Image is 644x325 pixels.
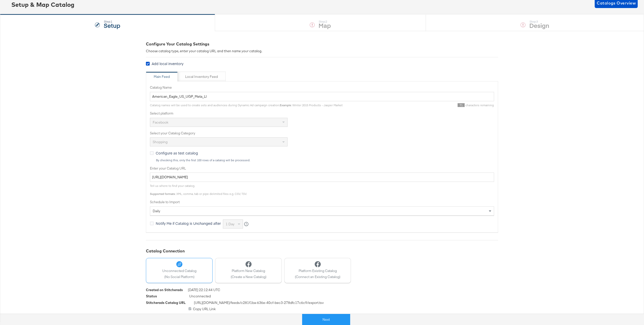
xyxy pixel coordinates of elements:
[215,258,282,283] button: Platform New Catalog(Create a New Catalog)
[104,21,120,29] strong: Setup
[162,275,196,279] span: (No Social Platform)
[146,258,213,283] button: Unconnected Catalog(No Social Platform)
[162,268,196,273] span: Unconnected Catalog
[156,158,494,162] div: By checking this, only the first 100 rows of a catalog will be processed.
[150,111,494,116] label: Select platform
[153,140,168,144] span: Shopping
[150,173,494,182] input: Enter Catalog URL, e.g. http://www.example.com/products.xml
[146,248,498,254] div: Catalog Connection
[11,0,74,9] div: Setup & Map Catalog
[189,294,211,300] span: Unconnected
[194,300,324,307] span: [URL][DOMAIN_NAME] /feeds/ c281f1ba-636e-40cf-bec3-278dfc17c6c9 /export.tsv
[156,150,198,155] span: Configure as test catalog
[295,268,340,273] span: Platform Existing Catalog
[150,85,494,90] label: Catalog Name
[343,103,494,107] div: characters remaining
[156,221,221,226] span: Notify Me if Catalog is Unchanged after
[146,307,498,311] div: Copy URL Link
[150,166,494,171] label: Enter your Catalog URL
[153,120,168,125] span: Facebook
[150,131,494,136] label: Select your Catalog Category
[226,222,234,226] span: 1 day
[150,103,343,107] span: Catalog names will be used to create sets and audiences during Dynamic Ad campaign creation. : Wi...
[150,92,494,101] input: Name your catalog e.g. My Dynamic Product Catalog
[153,209,160,213] span: daily
[154,74,170,79] div: Main Feed
[146,294,157,299] div: Status
[146,49,498,53] div: Choose catalog type, enter your catalog URL and then name your catalog.
[295,275,340,279] span: (Connect an Existing Catalog)
[458,103,465,107] span: 71
[146,41,498,47] div: Configure Your Catalog Settings
[150,192,175,196] strong: Supported formats
[146,288,183,292] div: Created on Stitcherads
[146,300,186,305] div: Stitcherads Catalog URL
[150,184,247,196] span: Tell us where to find your catalog. : XML, comma, tab or pipe delimited files e.g. CSV, TSV.
[280,103,291,107] strong: Example
[231,275,266,279] span: (Create a New Catalog)
[231,268,266,273] span: Platform New Catalog
[185,74,218,79] div: Local Inventory Feed
[188,288,220,294] span: [DATE] 22:12:44 UTC
[104,20,120,23] div: Step: 1
[284,258,351,283] button: Platform Existing Catalog(Connect an Existing Catalog)
[150,200,494,204] label: Schedule to Import
[152,61,183,66] span: Add local inventory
